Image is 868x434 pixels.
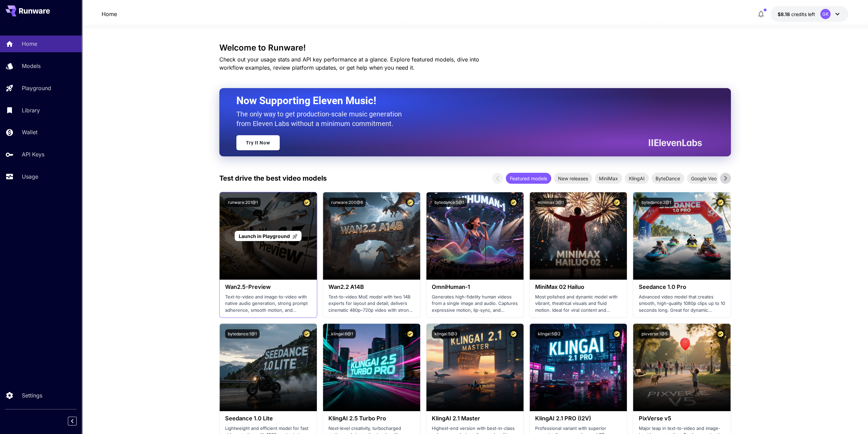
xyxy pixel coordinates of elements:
span: MiniMax [595,175,622,182]
button: klingai:5@3 [432,329,460,338]
span: KlingAI [625,175,649,182]
button: runware:200@6 [328,198,366,207]
p: The only way to get production-scale music generation from Eleven Labs without a minimum commitment. [236,109,407,128]
div: $8.17933 [777,11,815,18]
h3: KlingAI 2.1 Master [432,415,518,422]
span: $8.18 [777,11,791,17]
a: Home [102,10,117,18]
button: minimax:3@1 [535,198,567,207]
p: Text-to-video MoE model with two 14B experts for layout and detail; delivers cinematic 480p–720p ... [328,294,415,314]
h3: Wan2.5-Preview [225,284,311,290]
img: alt [323,192,420,280]
img: alt [530,324,627,411]
p: API Keys [22,150,44,158]
h3: Seedance 1.0 Lite [225,415,311,422]
span: Launch in Playground [239,233,290,239]
a: Try It Now [236,135,280,150]
nav: breadcrumb [102,10,117,18]
button: bytedance:2@1 [638,198,674,207]
img: alt [220,324,317,411]
button: Certified Model – Vetted for best performance and includes a commercial license. [406,329,415,338]
img: alt [323,324,420,411]
h2: Now Supporting Eleven Music! [236,94,697,107]
div: ByteDance [651,173,684,184]
img: alt [426,324,524,411]
button: Certified Model – Vetted for best performance and includes a commercial license. [302,329,311,338]
div: MiniMax [595,173,622,184]
h3: Welcome to Runware! [219,43,731,53]
p: Home [22,40,37,48]
h3: KlingAI 2.5 Turbo Pro [328,415,415,422]
img: alt [633,324,730,411]
button: runware:201@1 [225,198,261,207]
span: ByteDance [651,175,684,182]
a: Launch in Playground [235,231,301,241]
h3: KlingAI 2.1 PRO (I2V) [535,415,621,422]
span: Google Veo [687,175,721,182]
img: alt [426,192,524,280]
h3: OmniHuman‑1 [432,284,518,290]
div: Google Veo [687,173,721,184]
p: Library [22,106,40,114]
button: Certified Model – Vetted for best performance and includes a commercial license. [509,329,518,338]
p: Test drive the best video models [219,173,327,183]
div: Featured models [506,173,551,184]
button: Certified Model – Vetted for best performance and includes a commercial license. [612,198,621,207]
h3: Seedance 1.0 Pro [638,284,725,290]
button: Certified Model – Vetted for best performance and includes a commercial license. [509,198,518,207]
button: bytedance:5@1 [432,198,467,207]
div: GK [820,9,830,19]
p: Most polished and dynamic model with vibrant, theatrical visuals and fluid motion. Ideal for vira... [535,294,621,314]
p: Generates high-fidelity human videos from a single image and audio. Captures expressive motion, l... [432,294,518,314]
img: alt [530,192,627,280]
button: Collapse sidebar [68,417,77,425]
button: Certified Model – Vetted for best performance and includes a commercial license. [716,198,725,207]
button: klingai:5@2 [535,329,563,338]
button: Certified Model – Vetted for best performance and includes a commercial license. [406,198,415,207]
button: pixverse:1@5 [638,329,670,338]
button: klingai:6@1 [328,329,356,338]
div: KlingAI [625,173,649,184]
p: Text-to-video and image-to-video with native audio generation, strong prompt adherence, smooth mo... [225,294,311,314]
button: $8.17933GK [770,6,848,22]
span: New releases [554,175,592,182]
p: Usage [22,172,38,181]
p: Settings [22,391,42,400]
button: bytedance:1@1 [225,329,260,338]
span: Check out your usage stats and API key performance at a glance. Explore featured models, dive int... [219,56,479,71]
button: Certified Model – Vetted for best performance and includes a commercial license. [612,329,621,338]
button: Certified Model – Vetted for best performance and includes a commercial license. [302,198,311,207]
button: Certified Model – Vetted for best performance and includes a commercial license. [716,329,725,338]
div: Collapse sidebar [73,415,82,427]
img: alt [633,192,730,280]
p: Wallet [22,128,38,136]
p: Advanced video model that creates smooth, high-quality 1080p clips up to 10 seconds long. Great f... [638,294,725,314]
span: credits left [791,11,815,17]
p: Playground [22,84,51,92]
span: Featured models [506,175,551,182]
p: Models [22,62,41,70]
h3: Wan2.2 A14B [328,284,415,290]
h3: MiniMax 02 Hailuo [535,284,621,290]
div: New releases [554,173,592,184]
h3: PixVerse v5 [638,415,725,422]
